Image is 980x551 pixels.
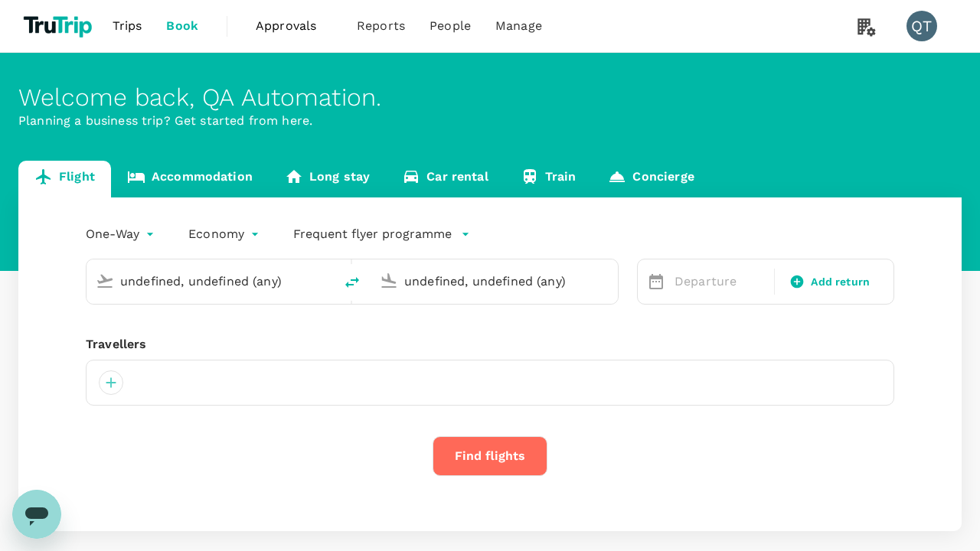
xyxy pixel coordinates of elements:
img: TruTrip logo [18,9,100,43]
a: Flight [18,161,111,197]
input: Going to [404,269,586,293]
input: Depart from [120,269,302,293]
a: Long stay [269,161,386,197]
span: Approvals [256,17,332,35]
button: Open [323,279,326,282]
button: Frequent flyer programme [293,225,470,243]
p: Planning a business trip? Get started from here. [18,112,962,130]
button: Open [607,279,610,282]
div: Travellers [86,335,894,354]
span: Add return [811,274,870,290]
div: QT [906,11,937,41]
span: Book [166,17,198,35]
span: Manage [495,17,542,35]
a: Car rental [386,161,505,197]
a: Train [505,161,593,197]
iframe: Button to launch messaging window [12,490,61,539]
span: Trips [113,17,142,35]
button: Find flights [433,436,547,476]
a: Concierge [592,161,710,197]
p: Departure [675,272,765,291]
div: One-Way [86,222,158,246]
p: Frequent flyer programme [293,225,452,243]
div: Economy [188,222,263,246]
span: People [430,17,471,35]
a: Accommodation [111,161,269,197]
span: Reports [357,17,405,35]
div: Welcome back , QA Automation . [18,83,962,112]
button: delete [334,264,371,301]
